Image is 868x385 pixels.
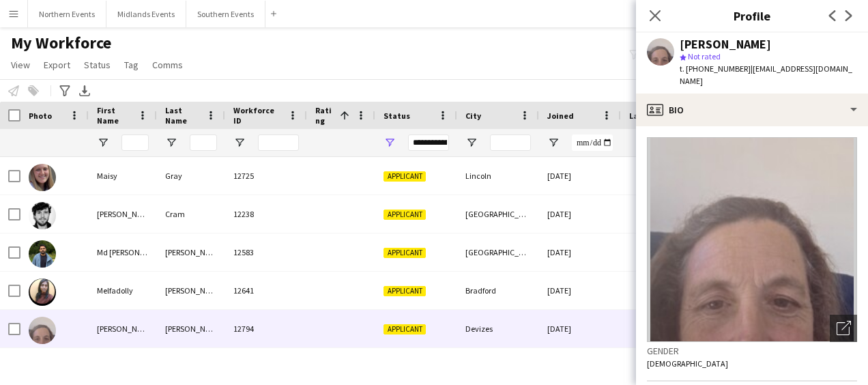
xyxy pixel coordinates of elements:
div: 12794 [225,310,307,347]
input: Last Name Filter Input [190,134,217,151]
div: [PERSON_NAME] [157,310,225,347]
div: [DATE] [539,233,621,271]
a: Tag [119,56,144,74]
div: [DATE] [539,195,621,233]
div: [PERSON_NAME] [157,272,225,309]
div: [DATE] [539,157,621,195]
div: 12725 [225,157,307,195]
div: [DATE] [539,272,621,309]
span: Applicant [384,248,426,258]
span: [DEMOGRAPHIC_DATA] [647,358,728,369]
div: 12238 [225,195,307,233]
div: Md [PERSON_NAME] [89,233,157,271]
button: Open Filter Menu [165,137,177,149]
span: Applicant [384,210,426,220]
input: Joined Filter Input [572,134,613,151]
span: Applicant [384,171,426,182]
div: Melfadolly [89,272,157,309]
h3: Gender [647,345,857,357]
div: [PERSON_NAME] [680,38,771,51]
span: First Name [97,105,132,126]
div: Bio [636,94,868,126]
input: City Filter Input [490,134,531,151]
button: Open Filter Menu [465,137,478,149]
div: Cram [157,195,225,233]
span: Export [44,59,70,71]
span: Comms [152,59,183,71]
app-action-btn: Export XLSX [76,83,93,99]
input: Workforce ID Filter Input [258,134,299,151]
a: Comms [147,56,188,74]
span: Not rated [688,51,721,61]
img: Marcus Cram [29,202,56,229]
span: t. [PHONE_NUMBER] [680,63,751,74]
span: Rating [315,105,334,126]
span: Joined [547,111,574,121]
div: 12641 [225,272,307,309]
span: My Workforce [11,33,111,53]
img: Md Abir Hossain [29,240,56,268]
h3: Profile [636,7,868,25]
a: Status [78,56,116,74]
input: First Name Filter Input [121,134,149,151]
button: Open Filter Menu [233,137,246,149]
div: [GEOGRAPHIC_DATA] [457,233,539,271]
button: Open Filter Menu [384,137,396,149]
div: [DATE] [539,310,621,347]
button: Open Filter Menu [97,137,109,149]
div: [PERSON_NAME] [89,310,157,347]
div: Open photos pop-in [830,315,857,342]
img: Maisy Gray [29,164,56,191]
img: Michelle Bowe [29,317,56,344]
span: | [EMAIL_ADDRESS][DOMAIN_NAME] [680,63,852,86]
span: Workforce ID [233,105,283,126]
span: Tag [124,59,139,71]
img: Melfadolly Mohanraj [29,279,56,306]
div: Maisy [89,157,157,195]
button: Open Filter Menu [547,137,560,149]
app-action-btn: Advanced filters [57,83,73,99]
button: Northern Events [28,1,106,27]
span: Photo [29,111,52,121]
span: Last job [629,111,660,121]
span: City [465,111,481,121]
a: Export [38,56,76,74]
a: View [5,56,35,74]
span: View [11,59,30,71]
span: Status [384,111,410,121]
button: Southern Events [186,1,265,27]
img: Crew avatar or photo [647,137,857,342]
span: Last Name [165,105,201,126]
div: Gray [157,157,225,195]
div: 12583 [225,233,307,271]
span: Applicant [384,286,426,296]
div: [GEOGRAPHIC_DATA] [457,195,539,233]
button: Midlands Events [106,1,186,27]
div: [PERSON_NAME] [157,233,225,271]
div: Bradford [457,272,539,309]
div: Lincoln [457,157,539,195]
span: Applicant [384,324,426,334]
div: [PERSON_NAME] [89,195,157,233]
div: Devizes [457,310,539,347]
span: Status [84,59,111,71]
